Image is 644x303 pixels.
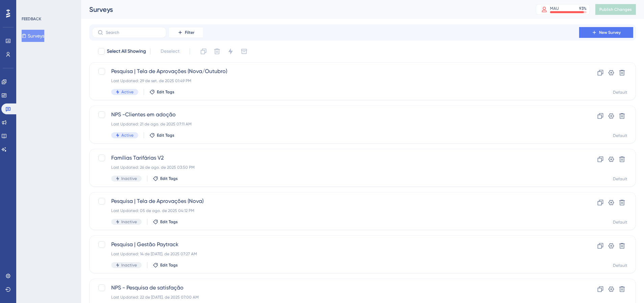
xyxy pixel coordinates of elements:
[613,133,627,138] div: Default
[169,27,203,38] button: Filter
[121,133,134,138] span: Active
[161,47,180,55] span: Deselect
[160,176,178,181] span: Edit Tags
[157,89,174,95] span: Edit Tags
[111,121,560,127] div: Last Updated: 21 de ago. de 2025 07:11 AM
[149,89,174,95] button: Edit Tags
[613,263,627,268] div: Default
[111,165,560,170] div: Last Updated: 26 de ago. de 2025 03:50 PM
[22,30,44,42] button: Surveys
[153,219,178,225] button: Edit Tags
[111,197,560,205] span: Pesquisa | Tela de Aprovações (Nova)
[153,262,178,268] button: Edit Tags
[121,89,134,95] span: Active
[595,4,636,15] button: Publish Changes
[154,45,186,57] button: Deselect
[599,30,621,35] span: New Survey
[613,176,627,182] div: Default
[111,111,560,119] span: NPS -Clientes em adoção
[106,30,161,35] input: Search
[111,78,560,84] div: Last Updated: 29 de set. de 2025 01:49 PM
[111,154,560,162] span: Famílias Tarifárias V2
[149,133,174,138] button: Edit Tags
[111,67,560,75] span: Pesquisa | Tela de Aprovações (Nova/Outubro)
[579,27,633,38] button: New Survey
[121,176,137,181] span: Inactive
[121,262,137,268] span: Inactive
[160,219,178,225] span: Edit Tags
[111,295,560,300] div: Last Updated: 22 de [DATE]. de 2025 07:00 AM
[599,7,632,12] span: Publish Changes
[157,133,174,138] span: Edit Tags
[550,6,559,11] div: MAU
[89,5,519,14] div: Surveys
[107,47,146,55] span: Select All Showing
[613,90,627,95] div: Default
[111,251,560,257] div: Last Updated: 14 de [DATE]. de 2025 07:27 AM
[111,284,560,292] span: NPS - Pesquisa de satisfação
[613,219,627,225] div: Default
[121,219,137,225] span: Inactive
[111,240,560,249] span: Pesquisa | Gestão Paytrack
[185,30,194,35] span: Filter
[111,208,560,213] div: Last Updated: 05 de ago. de 2025 04:12 PM
[160,262,178,268] span: Edit Tags
[22,16,41,22] div: FEEDBACK
[153,176,178,181] button: Edit Tags
[579,6,587,11] div: 93 %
